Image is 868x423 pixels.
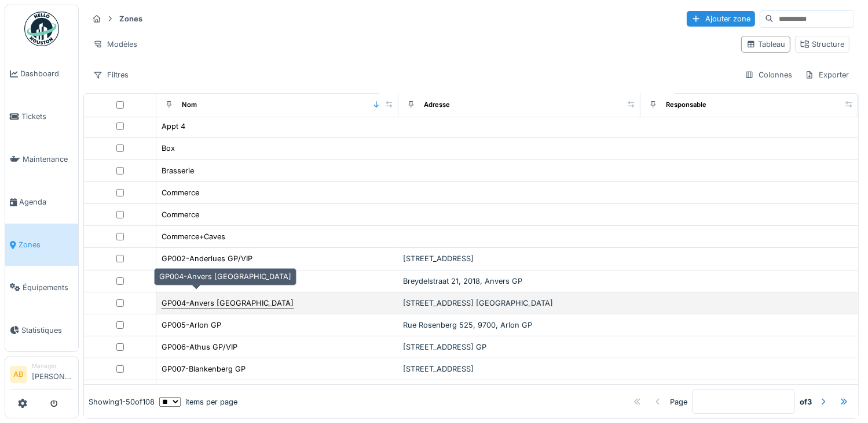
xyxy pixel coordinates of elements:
span: Dashboard [20,68,74,79]
div: [STREET_ADDRESS] GP [403,342,636,352]
div: Commerce [162,209,199,220]
div: GP007-Blankenberg GP [162,363,246,374]
li: [PERSON_NAME] [32,362,74,387]
div: Rue Rosenberg 525, 9700, Arlon GP [403,320,636,331]
img: Badge_color-CXgf-gQk.svg [24,12,59,46]
span: Équipements [23,282,74,293]
div: Manager [32,362,74,370]
div: Tableau [746,39,785,50]
a: Dashboard [5,53,78,95]
li: AB [10,366,27,383]
div: Showing 1 - 50 of 108 [89,396,155,407]
a: Tickets [5,95,78,138]
div: Breydelstraat 21, 2018, Anvers GP [403,276,636,287]
span: Tickets [21,111,74,122]
div: [STREET_ADDRESS] [403,363,636,374]
span: Zones [19,239,74,250]
a: Zones [5,224,78,266]
div: Modèles [88,36,142,53]
span: Maintenance [23,154,74,165]
span: Statistiques [21,325,74,336]
div: Commerce [162,187,199,198]
div: GP005-Arlon GP [162,320,221,331]
div: GP002-Anderlues GP/VIP [162,253,252,264]
a: Agenda [5,181,78,224]
div: Filtres [88,66,134,83]
div: Commerce+Caves [162,231,225,242]
div: GP004-Anvers [GEOGRAPHIC_DATA] [154,268,296,285]
strong: of 3 [800,396,812,407]
div: GP006-Athus GP/VIP [162,342,237,352]
div: GP004-Anvers [GEOGRAPHIC_DATA] [162,298,294,309]
span: Agenda [19,196,74,207]
div: Ajouter zone [687,11,755,27]
div: Adresse [424,100,450,110]
div: [STREET_ADDRESS] [GEOGRAPHIC_DATA] [403,298,636,309]
div: Appt 4 [162,121,185,132]
div: Exporter [800,66,854,83]
div: Nom [182,100,197,110]
div: Colonnes [739,66,797,83]
div: Structure [800,39,844,50]
a: Équipements [5,266,78,309]
div: Box [162,143,175,154]
strong: Zones [115,13,147,24]
div: items per page [159,396,237,407]
div: Page [670,396,687,407]
a: AB Manager[PERSON_NAME] [10,362,74,389]
div: Responsable [666,100,706,110]
div: Brasserie [162,165,194,176]
a: Statistiques [5,309,78,351]
div: [STREET_ADDRESS] [403,253,636,264]
a: Maintenance [5,138,78,181]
